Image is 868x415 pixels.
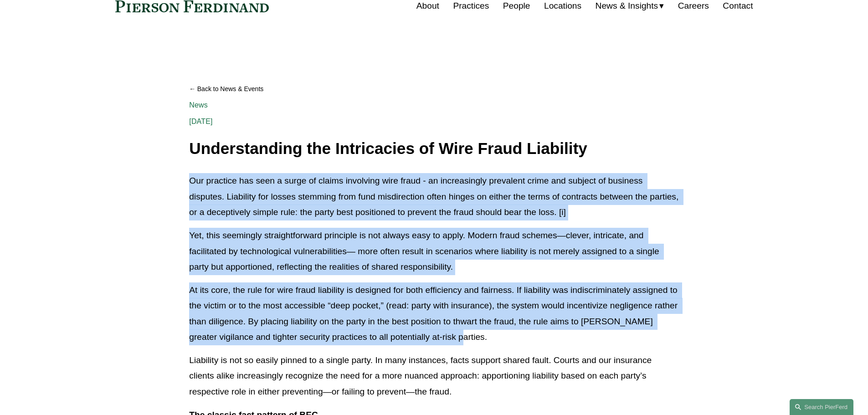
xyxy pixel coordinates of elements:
p: Our practice has seen a surge of claims involving wire fraud - an increasingly prevalent crime an... [189,173,678,220]
p: At its core, the rule for wire fraud liability is designed for both efficiency and fairness. If l... [189,282,678,345]
a: Search this site [790,399,853,415]
p: Liability is not so easily pinned to a single party. In many instances, facts support shared faul... [189,353,678,400]
h1: Understanding the Intricacies of Wire Fraud Liability [189,140,678,158]
span: [DATE] [189,118,212,125]
p: Yet, this seemingly straightforward principle is not always easy to apply. Modern fraud schemes—c... [189,228,678,275]
a: News [189,101,208,109]
a: Back to News & Events [189,81,678,97]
